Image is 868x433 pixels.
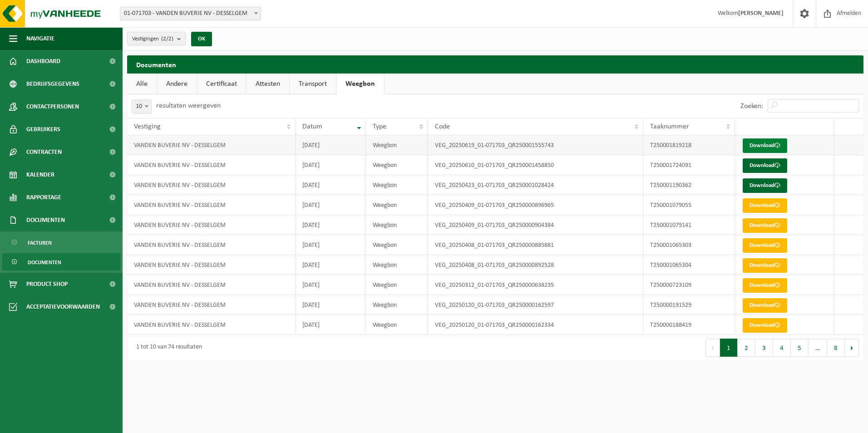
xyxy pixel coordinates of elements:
[296,315,366,335] td: [DATE]
[738,10,784,17] strong: [PERSON_NAME]
[127,74,157,94] a: Alle
[428,195,643,215] td: VEG_20250409_01-071703_QR250000896965
[643,295,735,315] td: T250000191529
[336,74,384,94] a: Weegbon
[26,73,79,95] span: Bedrijfsgegevens
[428,235,643,255] td: VEG_20250408_01-071703_QR250000885881
[127,255,296,275] td: VANDEN BUVERIE NV - DESSELGEM
[428,315,643,335] td: VEG_20250120_01-071703_QR250000162334
[720,339,738,357] button: 1
[743,178,787,193] a: Download
[373,123,386,130] span: Type
[428,175,643,195] td: VEG_20250423_01-071703_QR250001028424
[26,95,79,118] span: Contactpersonen
[435,123,450,130] span: Code
[134,123,161,130] span: Vestiging
[827,339,845,357] button: 8
[127,55,863,73] h2: Documenten
[643,195,735,215] td: T250001079055
[705,339,720,357] button: Previous
[743,138,787,153] a: Download
[366,275,428,295] td: Weegbon
[120,7,261,20] span: 01-071703 - VANDEN BUVERIE NV - DESSELGEM
[296,175,366,195] td: [DATE]
[296,235,366,255] td: [DATE]
[127,155,296,175] td: VANDEN BUVERIE NV - DESSELGEM
[743,238,787,253] a: Download
[428,155,643,175] td: VEG_20250610_01-071703_QR250001458850
[26,273,68,295] span: Product Shop
[132,100,152,113] span: 10
[643,275,735,295] td: T250000723109
[156,102,221,109] label: resultaten weergeven
[132,32,173,46] span: Vestigingen
[743,198,787,213] a: Download
[26,50,60,73] span: Dashboard
[26,141,62,163] span: Contracten
[26,186,61,209] span: Rapportage
[127,315,296,335] td: VANDEN BUVERIE NV - DESSELGEM
[366,215,428,235] td: Weegbon
[28,254,61,271] span: Documenten
[743,278,787,293] a: Download
[296,295,366,315] td: [DATE]
[366,315,428,335] td: Weegbon
[26,27,54,50] span: Navigatie
[643,215,735,235] td: T250001079141
[366,135,428,155] td: Weegbon
[127,295,296,315] td: VANDEN BUVERIE NV - DESSELGEM
[296,215,366,235] td: [DATE]
[366,235,428,255] td: Weegbon
[428,215,643,235] td: VEG_20250409_01-071703_QR250000904384
[743,258,787,273] a: Download
[26,209,65,231] span: Documenten
[743,218,787,233] a: Download
[26,118,60,141] span: Gebruikers
[197,74,246,94] a: Certificaat
[296,195,366,215] td: [DATE]
[428,255,643,275] td: VEG_20250408_01-071703_QR250000892528
[28,234,52,251] span: Facturen
[366,175,428,195] td: Weegbon
[161,36,173,42] count: (2/2)
[740,103,763,110] label: Zoeken:
[366,155,428,175] td: Weegbon
[127,235,296,255] td: VANDEN BUVERIE NV - DESSELGEM
[296,135,366,155] td: [DATE]
[132,100,151,113] span: 10
[366,295,428,315] td: Weegbon
[428,295,643,315] td: VEG_20250120_01-071703_QR250000162597
[127,175,296,195] td: VANDEN BUVERIE NV - DESSELGEM
[643,235,735,255] td: T250001065303
[845,339,859,357] button: Next
[643,155,735,175] td: T250001724091
[366,255,428,275] td: Weegbon
[743,158,787,173] a: Download
[127,32,186,45] button: Vestigingen(2/2)
[296,275,366,295] td: [DATE]
[643,175,735,195] td: T250001190362
[738,339,755,357] button: 2
[643,315,735,335] td: T250000188419
[755,339,773,357] button: 3
[809,339,827,357] span: …
[428,275,643,295] td: VEG_20250312_01-071703_QR250000638235
[247,74,289,94] a: Attesten
[428,135,643,155] td: VEG_20250619_01-071703_QR250001555743
[743,298,787,313] a: Download
[127,135,296,155] td: VANDEN BUVERIE NV - DESSELGEM
[643,255,735,275] td: T250001065304
[302,123,322,130] span: Datum
[791,339,809,357] button: 5
[773,339,791,357] button: 4
[2,234,120,251] a: Facturen
[290,74,336,94] a: Transport
[157,74,197,94] a: Andere
[643,135,735,155] td: T250001819218
[366,195,428,215] td: Weegbon
[127,215,296,235] td: VANDEN BUVERIE NV - DESSELGEM
[132,340,202,356] div: 1 tot 10 van 74 resultaten
[296,155,366,175] td: [DATE]
[2,253,120,271] a: Documenten
[191,32,212,46] button: OK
